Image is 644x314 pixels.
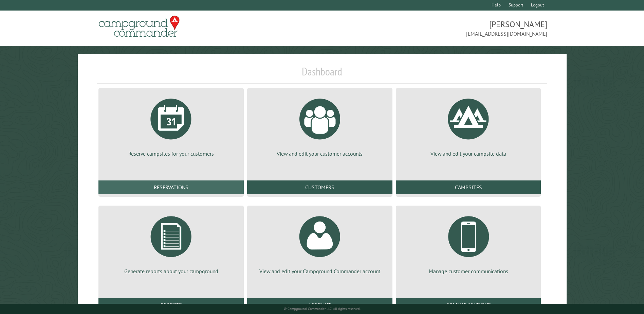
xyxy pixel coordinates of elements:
[396,298,541,312] a: Communications
[98,298,244,312] a: Reports
[97,65,547,84] h1: Dashboard
[396,180,541,194] a: Campsites
[247,298,392,312] a: Account
[247,180,392,194] a: Customers
[107,150,236,157] p: Reserve campsites for your customers
[107,211,236,275] a: Generate reports about your campground
[404,211,533,275] a: Manage customer communications
[97,13,182,40] img: Campground Commander
[255,211,384,275] a: View and edit your Campground Commander account
[107,267,236,275] p: Generate reports about your campground
[98,180,244,194] a: Reservations
[404,267,533,275] p: Manage customer communications
[404,150,533,157] p: View and edit your campsite data
[404,93,533,157] a: View and edit your campsite data
[255,93,384,157] a: View and edit your customer accounts
[255,267,384,275] p: View and edit your Campground Commander account
[107,93,236,157] a: Reserve campsites for your customers
[322,19,547,38] span: [PERSON_NAME] [EMAIL_ADDRESS][DOMAIN_NAME]
[284,307,361,311] small: © Campground Commander LLC. All rights reserved.
[255,150,384,157] p: View and edit your customer accounts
